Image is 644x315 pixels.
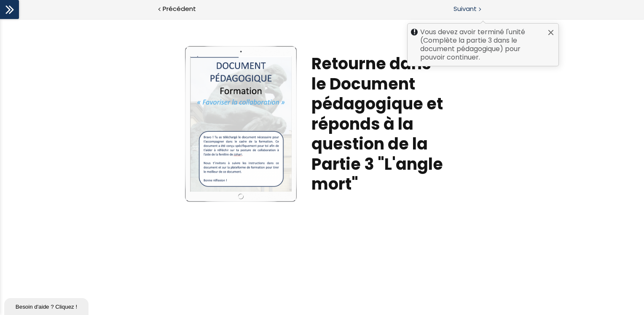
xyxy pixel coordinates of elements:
span: Précédent [163,4,196,14]
iframe: chat widget [4,296,90,315]
div: Vous devez avoir terminé l'unité (Complète la partie 3 dans le document pédagogique) pour pouvoir... [407,23,559,66]
span: Suivant [453,4,477,14]
h1: Retourne dans le Document pédagogique et réponds à la question de la Partie 3 "L'angle mort" [311,35,448,176]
